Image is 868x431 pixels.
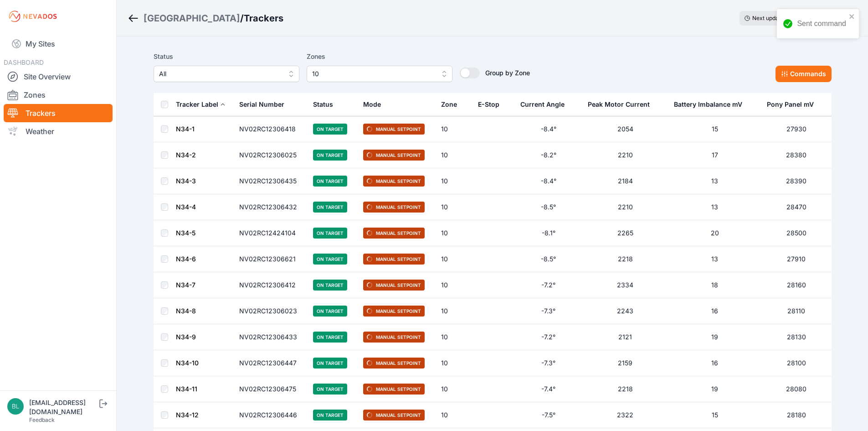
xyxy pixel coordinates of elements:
td: 28180 [761,402,832,428]
td: 10 [436,116,473,142]
span: On Target [313,306,347,317]
span: Manual Setpoint [363,228,425,239]
button: Current Angle [520,93,572,115]
td: 28500 [761,220,832,246]
a: N34-1 [176,125,195,133]
td: 2210 [582,142,668,168]
a: My Sites [4,33,113,55]
td: NV02RC12306025 [234,142,308,168]
td: 10 [436,246,473,272]
button: Mode [363,93,388,115]
td: 10 [436,376,473,402]
a: N34-8 [176,307,196,315]
span: On Target [313,384,347,395]
button: Battery Imbalance mV [674,93,750,115]
span: Next update in [752,15,790,21]
td: -8.4° [515,168,582,194]
span: Manual Setpoint [363,384,425,395]
span: On Target [313,332,347,343]
td: -8.5° [515,246,582,272]
td: -7.5° [515,402,582,428]
div: [GEOGRAPHIC_DATA] [144,12,240,25]
td: 10 [436,168,473,194]
td: -7.4° [515,376,582,402]
td: 28390 [761,168,832,194]
td: 28100 [761,350,832,376]
td: 15 [668,116,761,142]
td: -8.5° [515,194,582,220]
a: N34-2 [176,151,196,159]
td: NV02RC12306418 [234,116,308,142]
span: Manual Setpoint [363,124,425,135]
span: Manual Setpoint [363,410,425,421]
td: NV02RC12306432 [234,194,308,220]
td: -8.4° [515,116,582,142]
td: -8.2° [515,142,582,168]
div: E-Stop [478,100,499,109]
img: blippencott@invenergy.com [7,398,24,415]
td: 19 [668,376,761,402]
td: 2184 [582,168,668,194]
td: 10 [436,402,473,428]
span: 10 [312,68,434,79]
div: Tracker Label [176,100,218,109]
td: 2265 [582,220,668,246]
button: Commands [776,66,832,82]
div: Pony Panel mV [767,100,814,109]
td: 10 [436,272,473,298]
td: 18 [668,272,761,298]
td: 2159 [582,350,668,376]
span: On Target [313,202,347,213]
button: Zone [441,93,464,115]
div: Mode [363,100,381,109]
a: Trackers [4,104,113,122]
span: Manual Setpoint [363,254,425,265]
a: N34-9 [176,333,196,341]
td: 10 [436,324,473,350]
td: -7.3° [515,350,582,376]
div: Zone [441,100,457,109]
a: N34-6 [176,255,196,263]
td: 28380 [761,142,832,168]
td: -7.3° [515,298,582,324]
a: Weather [4,122,113,140]
td: 10 [436,142,473,168]
span: On Target [313,176,347,187]
td: 28470 [761,194,832,220]
button: Peak Motor Current [588,93,657,115]
a: Site Overview [4,68,113,86]
td: 28080 [761,376,832,402]
a: N34-12 [176,411,199,419]
td: 27910 [761,246,832,272]
td: 10 [436,298,473,324]
td: NV02RC12306023 [234,298,308,324]
td: 20 [668,220,761,246]
td: 2218 [582,246,668,272]
button: 10 [307,66,452,82]
td: 27930 [761,116,832,142]
a: N34-7 [176,281,195,289]
td: 2243 [582,298,668,324]
a: N34-10 [176,359,199,367]
span: On Target [313,280,347,291]
nav: Breadcrumb [128,6,283,30]
button: Pony Panel mV [767,93,821,115]
td: 28110 [761,298,832,324]
button: close [849,13,855,20]
td: 2210 [582,194,668,220]
td: -7.2° [515,324,582,350]
td: -7.2° [515,272,582,298]
button: All [154,66,299,82]
span: On Target [313,254,347,265]
td: NV02RC12424104 [234,220,308,246]
td: NV02RC12306621 [234,246,308,272]
td: 15 [668,402,761,428]
div: [EMAIL_ADDRESS][DOMAIN_NAME] [29,398,98,416]
h3: Trackers [244,12,283,25]
span: / [240,12,244,25]
td: 28130 [761,324,832,350]
a: N34-4 [176,203,196,211]
td: NV02RC12306446 [234,402,308,428]
a: N34-5 [176,229,195,237]
a: Zones [4,86,113,104]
